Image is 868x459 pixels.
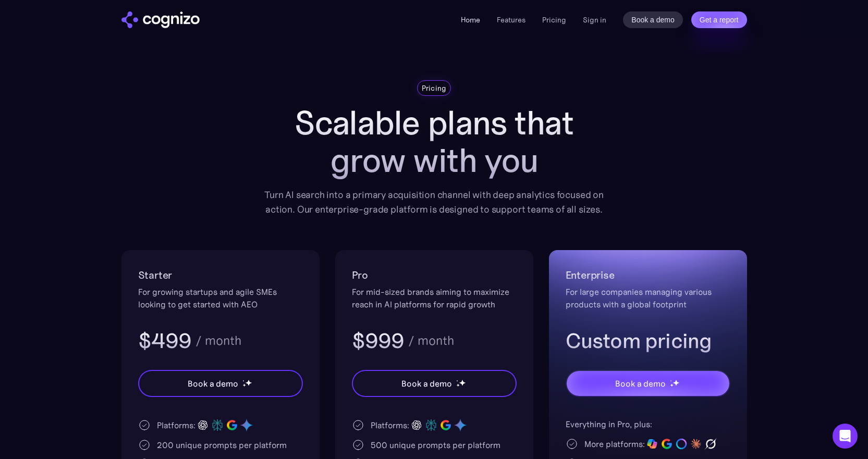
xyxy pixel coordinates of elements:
[583,14,606,26] a: Sign in
[566,267,730,283] h2: Enterprise
[352,327,405,354] h3: $999
[352,370,517,397] a: Book a demostarstarstar
[138,327,192,354] h3: $499
[245,379,252,386] img: star
[461,15,480,24] a: Home
[833,424,858,449] div: Open Intercom Messenger
[138,286,303,311] div: For growing startups and agile SMEs looking to get started with AEO
[188,377,238,390] div: Book a demo
[157,419,195,431] div: Platforms:
[352,286,517,311] div: For mid-sized brands aiming to maximize reach in AI platforms for rapid growth
[566,370,730,397] a: Book a demostarstarstar
[422,83,447,93] div: Pricing
[566,286,730,311] div: For large companies managing various products with a global footprint
[542,15,566,24] a: Pricing
[408,334,454,347] div: / month
[497,15,525,24] a: Features
[352,267,517,283] h2: Pro
[121,11,200,28] a: home
[615,377,665,390] div: Book a demo
[670,380,671,381] img: star
[456,383,460,387] img: star
[138,370,303,397] a: Book a demostarstarstar
[566,418,730,430] div: Everything in Pro, plus:
[673,379,679,386] img: star
[691,11,747,28] a: Get a report
[401,377,451,390] div: Book a demo
[257,104,612,179] h1: Scalable plans that grow with you
[138,267,303,283] h2: Starter
[456,380,458,381] img: star
[157,439,287,451] div: 200 unique prompts per platform
[371,419,409,431] div: Platforms:
[584,438,645,450] div: More platforms:
[566,327,730,354] h3: Custom pricing
[242,383,246,387] img: star
[242,380,244,381] img: star
[623,11,683,28] a: Book a demo
[257,188,612,217] div: Turn AI search into a primary acquisition channel with deep analytics focused on action. Our ente...
[670,383,674,387] img: star
[121,11,200,28] img: cognizo logo
[371,439,500,451] div: 500 unique prompts per platform
[459,379,466,386] img: star
[195,334,241,347] div: / month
